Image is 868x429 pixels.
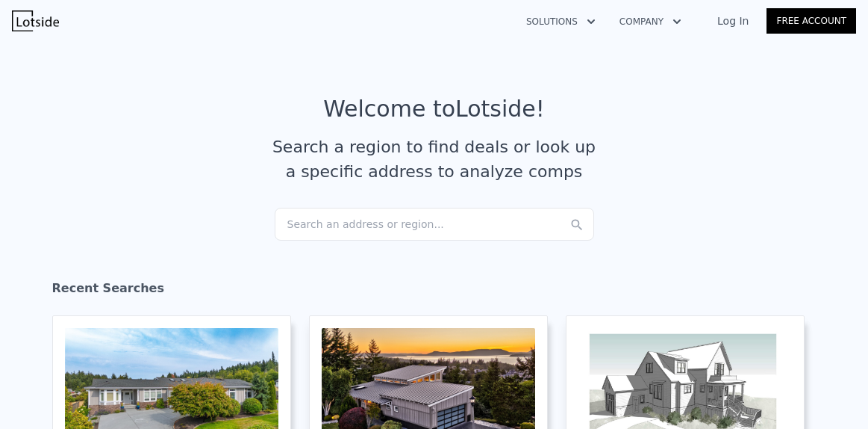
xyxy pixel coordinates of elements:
[766,8,856,34] a: Free Account
[267,135,602,184] div: Search a region to find deals or look up a specific address to analyze comps
[514,8,608,35] button: Solutions
[699,13,766,28] a: Log In
[275,208,594,241] div: Search an address or region...
[608,8,693,35] button: Company
[12,10,59,31] img: Lotside
[52,268,817,315] div: Recent Searches
[323,96,545,123] div: Welcome to Lotside !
